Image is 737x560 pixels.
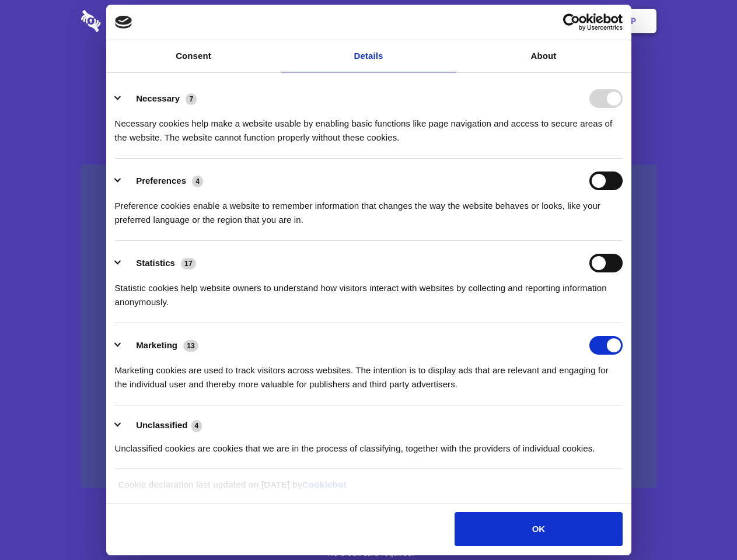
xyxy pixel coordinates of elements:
span: 13 [183,340,198,352]
span: 4 [191,420,202,432]
label: Necessary [136,93,180,103]
button: Necessary (7) [115,89,204,108]
button: Marketing (13) [115,336,206,355]
a: Login [529,3,580,39]
div: Statistic cookies help website owners to understand how visitors interact with websites by collec... [115,272,623,309]
span: 17 [181,258,196,269]
img: logo-wordmark-white-trans-d4663122ce5f474addd5e946df7df03e33cb6a1c49d2221995e7729f52c070b2.svg [81,10,181,32]
a: Usercentrics Cookiebot - opens in a new window [521,13,623,31]
h4: Auto-redaction of sensitive data, encrypted data sharing and self-destructing private chats. Shar... [81,106,656,145]
a: About [456,40,631,72]
span: 4 [192,176,203,187]
label: Statistics [136,258,175,268]
iframe: Drift Widget Chat Controller [679,502,723,546]
a: Pricing [343,3,393,39]
div: Necessary cookies help make a website usable by enabling basic functions like page navigation and... [115,108,623,145]
label: Preferences [136,176,186,185]
label: Marketing [136,340,177,350]
div: Cookie declaration last updated on [DATE] by [109,478,628,501]
button: OK [455,512,622,546]
a: Consent [106,40,281,72]
img: logo [115,16,132,29]
a: Cookiebot [302,480,347,489]
div: Preference cookies enable a website to remember information that changes the way the website beha... [115,190,623,227]
button: Unclassified (4) [115,418,209,433]
div: Marketing cookies are used to track visitors across websites. The intention is to display ads tha... [115,355,623,391]
div: Unclassified cookies are cookies that we are in the process of classifying, together with the pro... [115,433,623,456]
button: Preferences (4) [115,171,211,190]
h1: Eliminate Slack Data Loss. [81,52,656,94]
a: Details [281,40,456,72]
a: Contact [473,3,527,39]
button: Statistics (17) [115,254,204,272]
a: Wistia video thumbnail [81,164,656,488]
span: 7 [186,93,197,105]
